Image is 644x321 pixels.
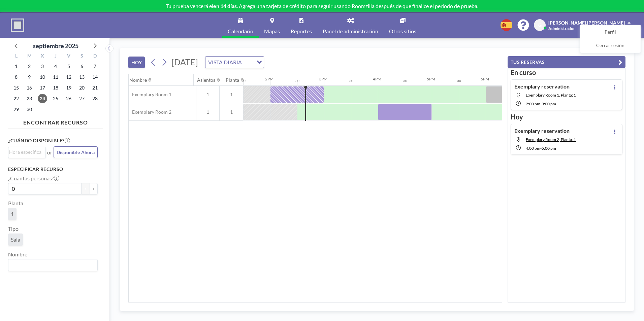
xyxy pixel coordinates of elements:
[77,72,87,82] span: sábado, 13 de septiembre de 2025
[526,146,540,151] span: 4:00 PM
[8,200,23,207] label: Planta
[25,105,34,114] span: martes, 30 de septiembre de 2025
[511,68,622,77] h3: En curso
[11,62,21,71] span: lunes, 1 de septiembre de 2025
[25,72,34,82] span: martes, 9 de septiembre de 2025
[128,57,145,68] button: HOY
[526,101,540,106] span: 2:00 PM
[77,62,87,71] span: sábado, 6 de septiembre de 2025
[90,72,100,82] span: domingo, 14 de septiembre de 2025
[64,62,73,71] span: viernes, 5 de septiembre de 2025
[51,94,60,103] span: jueves, 25 de septiembre de 2025
[90,94,100,103] span: domingo, 28 de septiembre de 2025
[57,149,95,155] span: Disponible Ahora
[605,29,616,36] span: Perfil
[54,146,98,158] button: Disponible Ahora
[62,52,75,61] div: V
[8,116,103,126] h4: ENCONTRAR RECURSO
[259,12,285,38] a: Mapas
[538,22,542,28] span: G
[33,41,78,50] div: septiembre 2025
[11,94,21,103] span: lunes, 22 de septiembre de 2025
[526,93,576,98] span: Exemplary Room 1, Planta: 1
[75,52,88,61] div: S
[526,137,576,142] span: Exemplary Room 2, Planta: 1
[373,76,381,81] div: 4PM
[10,52,23,61] div: L
[38,62,47,71] span: miércoles, 3 de septiembre de 2025
[90,183,98,194] button: +
[8,175,59,182] label: ¿Cuántas personas?
[23,52,36,61] div: M
[9,148,42,156] input: Search for option
[427,76,435,81] div: 5PM
[90,62,100,71] span: domingo, 7 de septiembre de 2025
[228,29,253,34] span: Calendario
[205,57,264,68] div: Search for option
[207,58,243,67] span: VISTA DIARIA
[295,79,299,83] div: 30
[548,26,575,31] span: Administrador
[49,52,62,61] div: J
[403,79,407,83] div: 30
[580,39,640,52] a: Cerrar sesión
[129,109,171,115] span: Exemplary Room 2
[82,183,90,194] button: -
[317,12,384,38] a: Panel de administración
[38,83,47,93] span: miércoles, 17 de septiembre de 2025
[129,77,147,83] div: Nombre
[64,83,73,93] span: viernes, 19 de septiembre de 2025
[171,57,198,67] span: [DATE]
[580,26,640,39] a: Perfil
[596,42,624,49] span: Cerrar sesión
[11,105,21,114] span: lunes, 29 de septiembre de 2025
[349,79,353,83] div: 30
[196,109,219,115] span: 1
[11,19,24,32] img: organization-logo
[8,259,97,271] div: Search for option
[291,29,312,34] span: Reportes
[11,83,21,93] span: lunes, 15 de septiembre de 2025
[47,149,52,156] span: or
[514,128,570,134] h4: Exemplary reservation
[384,12,422,38] a: Otros sitios
[36,52,49,61] div: X
[9,261,94,270] input: Search for option
[77,94,87,103] span: sábado, 27 de septiembre de 2025
[197,77,215,83] div: Asientos
[51,62,60,71] span: jueves, 4 de septiembre de 2025
[264,29,280,34] span: Mapas
[8,147,45,157] div: Search for option
[457,79,461,83] div: 30
[129,92,171,98] span: Exemplary Room 1
[38,94,47,103] span: miércoles, 24 de septiembre de 2025
[196,92,219,98] span: 1
[542,146,556,151] span: 5:00 PM
[64,94,73,103] span: viernes, 26 de septiembre de 2025
[38,72,47,82] span: miércoles, 10 de septiembre de 2025
[222,12,259,38] a: Calendario
[51,83,60,93] span: jueves, 18 de septiembre de 2025
[508,56,625,68] button: TUS RESERVAS
[514,83,570,90] h4: Exemplary reservation
[481,76,489,81] div: 6PM
[8,166,98,172] h3: Especificar recurso
[220,109,243,115] span: 1
[542,101,556,106] span: 3:00 PM
[389,29,416,34] span: Otros sitios
[64,72,73,82] span: viernes, 12 de septiembre de 2025
[213,3,237,9] b: en 14 días
[285,12,317,38] a: Reportes
[11,72,21,82] span: lunes, 8 de septiembre de 2025
[220,92,243,98] span: 1
[88,52,101,61] div: D
[25,83,34,93] span: martes, 16 de septiembre de 2025
[51,72,60,82] span: jueves, 11 de septiembre de 2025
[548,20,625,26] span: [PERSON_NAME].[PERSON_NAME]
[226,77,239,83] div: Planta
[8,225,19,232] label: Tipo
[77,83,87,93] span: sábado, 20 de septiembre de 2025
[540,146,542,151] span: -
[511,113,622,121] h3: Hoy
[244,58,253,67] input: Search for option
